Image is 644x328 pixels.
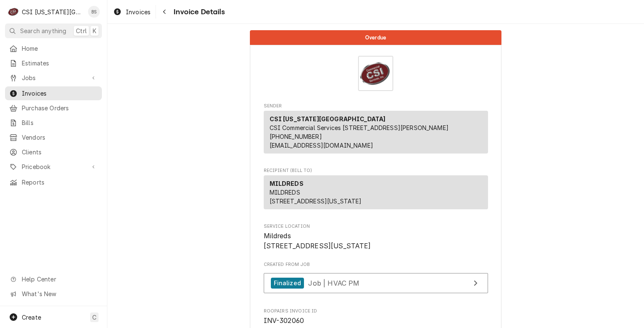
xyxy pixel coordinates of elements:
span: C [92,313,96,322]
strong: MILDREDS [270,180,304,187]
button: Navigate back [158,5,171,18]
span: Ctrl [76,26,87,35]
a: Invoices [110,5,154,19]
a: Purchase Orders [5,101,102,115]
a: Go to What's New [5,287,102,301]
span: Jobs [22,73,85,82]
div: Sender [264,111,488,154]
div: C [8,6,19,18]
div: CSI [US_STATE][GEOGRAPHIC_DATA] [22,8,83,16]
strong: CSI [US_STATE][GEOGRAPHIC_DATA] [270,115,386,122]
span: Invoices [22,89,98,98]
a: [PHONE_NUMBER] [270,133,322,140]
span: Reports [22,178,98,187]
span: Estimates [22,59,98,68]
span: Roopairs Invoice ID [264,308,488,315]
a: Invoices [5,86,102,100]
a: Reports [5,175,102,189]
span: Overdue [365,35,386,40]
span: Created From Job [264,261,488,268]
span: Mildreds [STREET_ADDRESS][US_STATE] [264,232,371,250]
div: Service Location [264,223,488,251]
div: Brent Seaba's Avatar [88,6,100,18]
div: Recipient (Bill To) [264,175,488,209]
span: Search anything [20,26,66,35]
div: Invoice Recipient [264,167,488,213]
span: MILDREDS [STREET_ADDRESS][US_STATE] [270,189,362,205]
div: Sender [264,111,488,157]
span: INV-302060 [264,317,304,325]
a: Go to Help Center [5,272,102,286]
span: CSI Commercial Services [STREET_ADDRESS][PERSON_NAME] [270,124,449,131]
div: Finalized [271,278,304,289]
span: Service Location [264,231,488,251]
span: Invoices [126,8,151,16]
a: Go to Pricebook [5,160,102,174]
a: Home [5,42,102,55]
a: [EMAIL_ADDRESS][DOMAIN_NAME] [270,142,373,149]
span: Clients [22,148,98,156]
span: Help Center [22,275,97,284]
span: Pricebook [22,162,85,171]
span: K [93,26,96,35]
span: Job | HVAC PM [308,279,359,287]
div: Created From Job [264,261,488,297]
span: Vendors [22,133,98,142]
div: Roopairs Invoice ID [264,308,488,326]
span: What's New [22,289,97,298]
img: Logo [358,56,393,91]
span: Invoice Details [171,6,224,18]
a: Go to Jobs [5,71,102,85]
div: BS [88,6,100,18]
span: Sender [264,103,488,109]
a: Bills [5,116,102,130]
div: CSI Kansas City's Avatar [8,6,19,18]
span: Create [22,314,41,321]
span: Bills [22,118,98,127]
div: Recipient (Bill To) [264,175,488,213]
span: Roopairs Invoice ID [264,316,488,326]
a: Vendors [5,130,102,144]
a: Estimates [5,56,102,70]
span: Home [22,44,98,53]
span: Purchase Orders [22,104,98,112]
span: Service Location [264,223,488,230]
div: Invoice Sender [264,103,488,157]
span: Recipient (Bill To) [264,167,488,174]
div: Status [250,30,501,45]
button: Search anythingCtrlK [5,23,102,38]
a: View Job [264,273,488,294]
a: Clients [5,145,102,159]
